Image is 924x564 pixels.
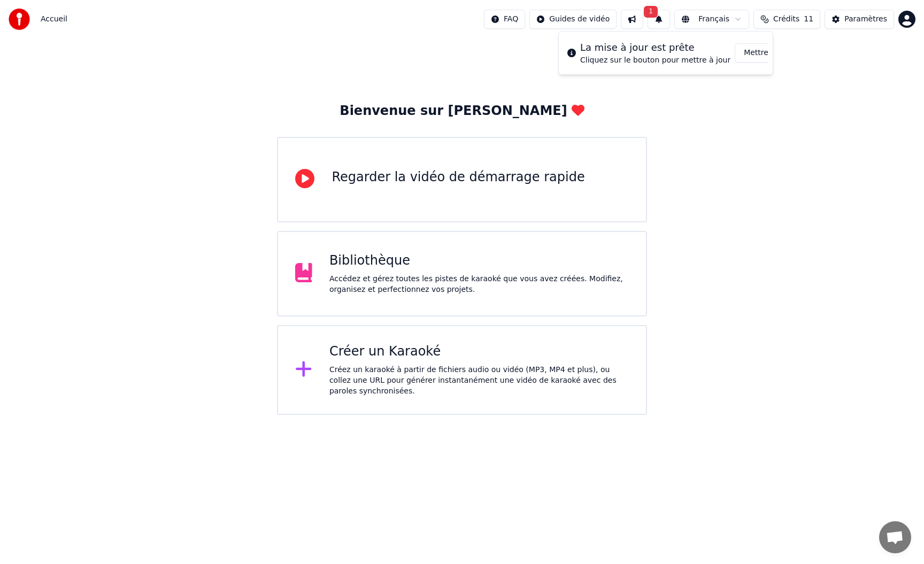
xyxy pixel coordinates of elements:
[825,10,894,29] button: Paramètres
[329,365,629,397] div: Créez un karaoké à partir de fichiers audio ou vidéo (MP3, MP4 et plus), ou collez une URL pour g...
[340,103,584,120] div: Bienvenue sur [PERSON_NAME]
[484,10,525,29] button: FAQ
[41,14,67,25] span: Accueil
[329,274,629,295] div: Accédez et gérez toutes les pistes de karaoké que vous avez créées. Modifiez, organisez et perfec...
[804,14,813,25] span: 11
[773,14,799,25] span: Crédits
[329,252,629,269] div: Bibliothèque
[580,40,730,55] div: La mise à jour est prête
[844,14,887,25] div: Paramètres
[879,521,911,553] div: Ouvrir le chat
[9,9,30,30] img: youka
[753,10,820,29] button: Crédits11
[332,169,584,186] div: Regarder la vidéo de démarrage rapide
[735,43,802,63] button: Mettre à Jour
[41,14,67,25] nav: breadcrumb
[580,55,730,66] div: Cliquez sur le bouton pour mettre à jour
[529,10,617,29] button: Guides de vidéo
[644,6,658,18] span: 1
[329,343,629,360] div: Créer un Karaoké
[648,10,670,29] button: 1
